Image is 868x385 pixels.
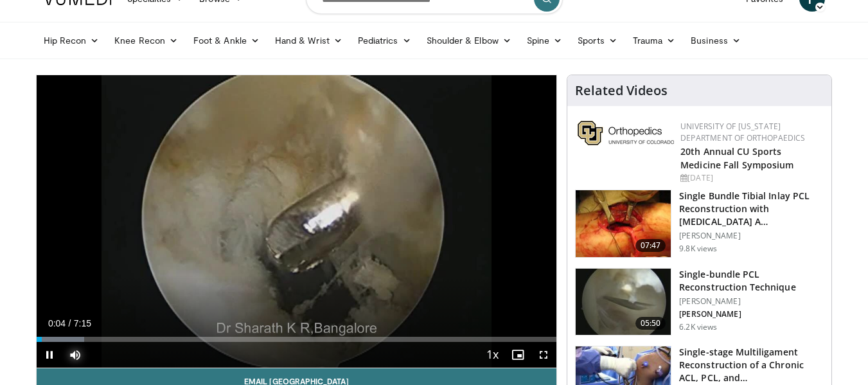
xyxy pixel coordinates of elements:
[679,244,717,254] p: 9.8K views
[679,322,717,332] p: 6.2K views
[576,190,671,257] img: 10468_3.png.150x105_q85_crop-smart_upscale.jpg
[575,268,824,336] a: 05:50 Single-bundle PCL Reconstruction Technique [PERSON_NAME] [PERSON_NAME] 6.2K views
[419,28,519,53] a: Shoulder & Elbow
[37,337,557,342] div: Progress Bar
[680,172,821,184] div: [DATE]
[635,239,666,252] span: 07:47
[267,28,350,53] a: Hand & Wrist
[680,145,793,171] a: 20th Annual CU Sports Medicine Fall Symposium
[679,190,824,228] h3: Single Bundle Tibial Inlay PCL Reconstruction with [MEDICAL_DATA] A…
[575,190,824,258] a: 07:47 Single Bundle Tibial Inlay PCL Reconstruction with [MEDICAL_DATA] A… [PERSON_NAME] 9.8K views
[679,268,824,294] h3: Single-bundle PCL Reconstruction Technique
[107,28,186,53] a: Knee Recon
[37,75,557,368] video-js: Video Player
[679,309,824,319] p: [PERSON_NAME]
[570,28,625,53] a: Sports
[186,28,267,53] a: Foot & Ankle
[479,342,505,368] button: Playback Rate
[575,83,668,98] h4: Related Videos
[48,318,66,328] span: 0:04
[62,342,88,368] button: Mute
[519,28,570,53] a: Spine
[36,28,107,53] a: Hip Recon
[578,121,674,145] img: 355603a8-37da-49b6-856f-e00d7e9307d3.png.150x105_q85_autocrop_double_scale_upscale_version-0.2.png
[679,296,824,307] p: [PERSON_NAME]
[350,28,419,53] a: Pediatrics
[74,318,91,328] span: 7:15
[625,28,684,53] a: Trauma
[531,342,556,368] button: Fullscreen
[683,28,748,53] a: Business
[576,269,671,336] img: f3af6df1-8a85-45ed-8c5a-5abafe4891b9.150x105_q85_crop-smart_upscale.jpg
[69,318,71,328] span: /
[505,342,531,368] button: Enable picture-in-picture mode
[679,231,824,241] p: [PERSON_NAME]
[679,346,824,384] h3: Single-stage Multiligament Reconstruction of a Chronic ACL, PCL, and…
[37,342,62,368] button: Pause
[635,317,666,330] span: 05:50
[680,121,805,143] a: University of [US_STATE] Department of Orthopaedics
